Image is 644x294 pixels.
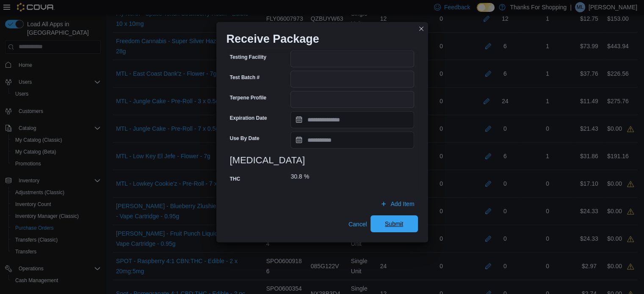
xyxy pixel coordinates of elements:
[290,172,302,181] p: 30.8
[230,176,240,182] label: THC
[230,74,260,81] label: Test Batch #
[230,155,415,165] h3: [MEDICAL_DATA]
[304,172,309,181] div: %
[390,200,414,208] span: Add Item
[377,195,417,212] button: Add Item
[290,132,414,148] input: Press the down key to open a popover containing a calendar.
[230,135,260,142] label: Use By Date
[345,216,370,233] button: Cancel
[230,94,266,101] label: Terpene Profile
[385,220,404,228] span: Submit
[230,54,266,60] label: Testing Facility
[227,32,319,46] h1: Receive Package
[416,24,426,34] button: Closes this modal window
[370,215,418,232] button: Submit
[348,220,367,228] span: Cancel
[230,115,267,121] label: Expiration Date
[290,111,414,128] input: Press the down key to open a popover containing a calendar.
